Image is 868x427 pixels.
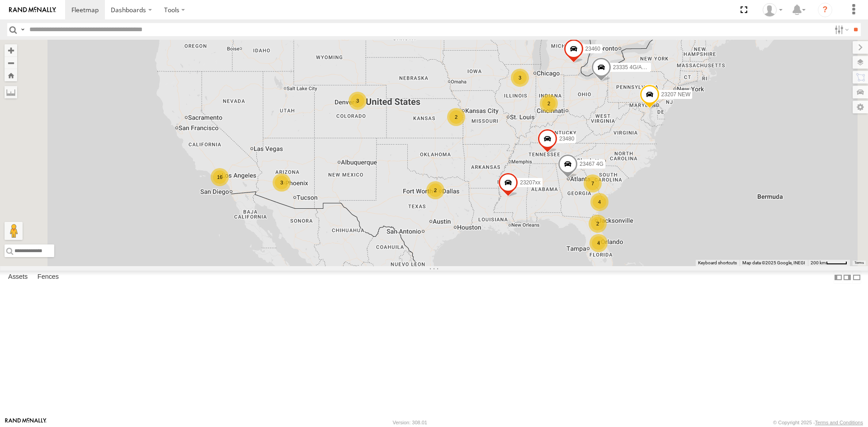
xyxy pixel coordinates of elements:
div: © Copyright 2025 - [773,420,863,425]
button: Zoom out [5,56,17,69]
div: 2 [426,181,444,199]
div: 16 [211,168,229,186]
label: Dock Summary Table to the Left [834,271,843,284]
div: 3 [273,174,291,192]
label: Search Query [19,23,26,36]
div: Sardor Khadjimedov [759,3,786,17]
span: 23467 4G [580,160,604,167]
div: 4 [590,234,608,252]
a: Terms (opens in new tab) [854,261,864,265]
button: Drag Pegman onto the map to open Street View [5,222,23,240]
span: 23207 NEW [661,91,691,98]
div: 7 [584,174,602,192]
span: 23335 4G/Active [613,64,653,70]
div: Version: 308.01 [393,420,427,425]
button: Map Scale: 200 km per 43 pixels [808,260,850,266]
span: 23460 [585,46,600,52]
span: 23480 [559,135,574,141]
button: Keyboard shortcuts [698,260,737,266]
button: Zoom in [5,44,17,56]
label: Map Settings [853,101,868,113]
img: rand-logo.svg [9,7,56,13]
label: Fences [33,271,63,284]
label: Hide Summary Table [852,271,861,284]
a: Terms and Conditions [815,420,863,425]
label: Search Filter Options [831,23,850,36]
div: 2 [589,215,607,233]
i: ? [818,3,832,17]
a: Visit our Website [5,418,47,427]
span: 200 km [811,260,826,265]
div: 2 [540,94,558,113]
div: 3 [349,92,367,110]
label: Dock Summary Table to the Right [843,271,852,284]
button: Zoom Home [5,69,17,81]
div: 2 [447,108,465,126]
span: 23207xx [520,179,540,186]
label: Measure [5,86,17,99]
span: Map data ©2025 Google, INEGI [742,260,805,265]
label: Assets [4,271,32,284]
div: 4 [590,193,609,211]
div: 3 [511,69,529,87]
